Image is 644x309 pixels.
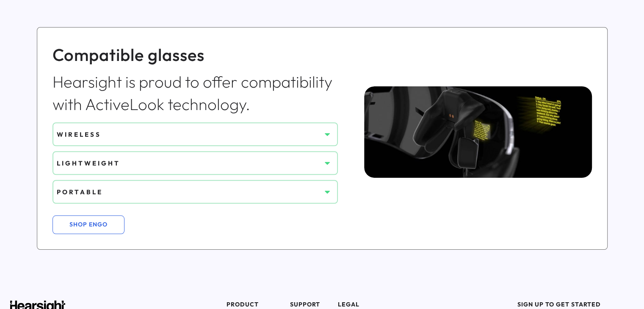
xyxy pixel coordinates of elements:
[53,43,338,66] div: Compatible glasses
[290,301,324,309] div: SUPPORT
[57,159,321,168] div: LIGHTWEIGHT
[57,188,321,196] div: PORTABLE
[338,301,374,309] div: LEGAL
[227,301,276,309] div: PRODUCT
[517,301,627,308] h1: SIGN UP TO GET STARTED
[53,215,124,234] button: SHOP ENGO
[53,71,338,116] div: Hearsight is proud to offer compatibility with ActiveLook technology.
[57,130,321,139] div: WIRELESS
